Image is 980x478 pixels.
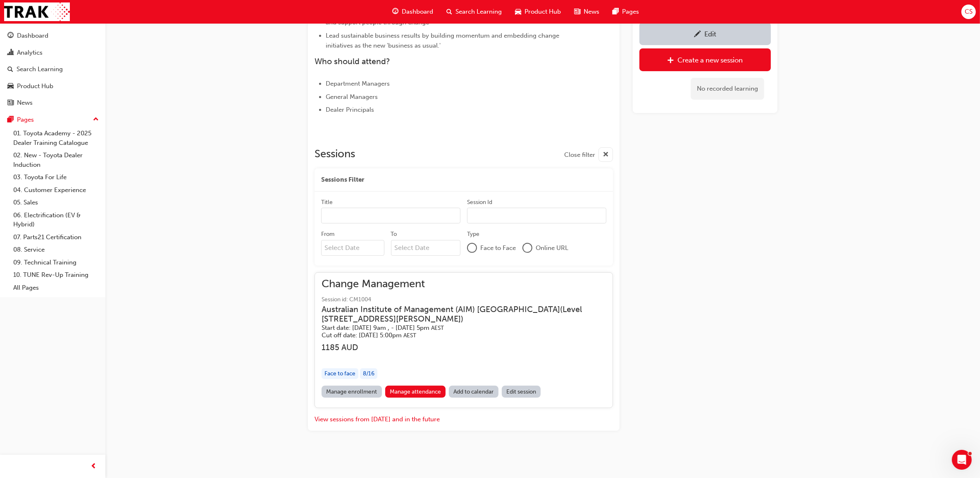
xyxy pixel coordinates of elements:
h3: 1185 AUD [322,343,606,352]
span: Search Learning [455,7,502,17]
span: Session id: CM1004 [322,295,606,305]
span: Lead sustainable business results by building momentum and embedding change initiatives as the ne... [326,32,561,49]
span: cross-icon [603,150,609,160]
input: To [391,240,461,256]
a: Manage attendance [385,386,446,398]
div: No recorded learning [691,78,764,100]
a: search-iconSearch Learning [440,3,508,20]
a: Create a new session [639,48,771,71]
a: Manage enrollment [322,386,382,398]
div: Product Hub [17,82,53,91]
div: Pages [17,115,34,125]
span: Who should attend? [315,57,390,66]
span: pencil-icon [694,31,701,39]
a: News [3,95,102,110]
a: news-iconNews [567,3,606,20]
span: news-icon [574,7,580,17]
a: Analytics [3,45,102,60]
button: View sessions from [DATE] and in the future [315,415,440,424]
div: Type [467,230,479,238]
span: pages-icon [613,7,619,17]
div: Title [321,198,333,207]
span: General Managers [326,93,378,101]
a: 09. Technical Training [10,256,102,269]
span: Close filter [564,150,595,160]
a: 07. Parts21 Certification [10,231,102,244]
a: 02. New - Toyota Dealer Induction [10,149,102,171]
a: 06. Electrification (EV & Hybrid) [10,209,102,231]
button: Change ManagementSession id: CM1004Australian Institute of Management (AIM) [GEOGRAPHIC_DATA](Lev... [322,279,606,401]
span: News [584,7,599,17]
div: Search Learning [17,65,63,74]
span: CS [965,7,973,17]
a: All Pages [10,281,102,294]
button: Close filter [564,147,613,162]
div: From [321,230,334,238]
span: news-icon [7,99,14,107]
span: Online URL [536,243,568,253]
a: Search Learning [3,62,102,77]
div: Face to face [322,368,358,380]
button: DashboardAnalyticsSearch LearningProduct HubNews [3,26,102,112]
div: Edit [704,30,716,38]
span: guage-icon [7,32,14,40]
span: Sessions Filter [321,175,364,185]
h3: Australian Institute of Management (AIM) [GEOGRAPHIC_DATA] ( Level [STREET_ADDRESS][PERSON_NAME] ) [322,305,593,324]
a: Add to calendar [449,386,498,398]
button: Pages [3,112,102,127]
img: Trak [4,2,70,21]
a: guage-iconDashboard [386,3,440,20]
a: 05. Sales [10,196,102,209]
a: 10. TUNE Rev-Up Training [10,269,102,281]
h5: Cut off date: [DATE] 5:00pm [322,331,593,339]
a: car-iconProduct Hub [508,3,567,20]
a: Edit session [502,386,541,398]
a: pages-iconPages [606,3,646,20]
span: prev-icon [91,461,97,472]
span: guage-icon [392,7,398,17]
div: News [17,98,33,108]
a: 04. Customer Experience [10,184,102,197]
div: To [391,230,397,238]
span: pages-icon [7,116,14,124]
a: 08. Service [10,243,102,256]
div: Session Id [467,198,492,207]
a: Edit [639,22,771,45]
span: search-icon [446,7,452,17]
span: Dashboard [402,7,433,17]
span: car-icon [515,7,521,17]
span: Product Hub [525,7,561,17]
span: Department Managers [326,80,390,87]
span: Australian Eastern Standard Time AEST [403,332,416,339]
span: up-icon [93,114,99,125]
span: plus-icon [668,57,675,65]
span: Dealer Principals [326,106,374,113]
a: 01. Toyota Academy - 2025 Dealer Training Catalogue [10,127,102,149]
a: 03. Toyota For Life [10,171,102,184]
span: car-icon [7,83,14,90]
input: From [321,240,384,256]
iframe: Intercom live chat [952,450,972,470]
span: chart-icon [7,49,14,57]
span: Australian Eastern Standard Time AEST [431,324,444,331]
div: 8 / 16 [360,368,377,380]
span: Change Management [322,279,606,289]
div: Analytics [17,48,43,58]
span: Face to Face [480,243,516,253]
a: Product Hub [3,79,102,94]
span: Pages [622,7,639,17]
input: Session Id [467,208,606,223]
input: Title [321,208,460,223]
div: Create a new session [678,56,743,64]
div: Dashboard [17,31,48,41]
h2: Sessions [315,147,355,162]
a: Dashboard [3,28,102,43]
button: CS [961,5,976,19]
span: search-icon [7,66,13,73]
h5: Start date: [DATE] 9am , - [DATE] 5pm [322,324,593,332]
